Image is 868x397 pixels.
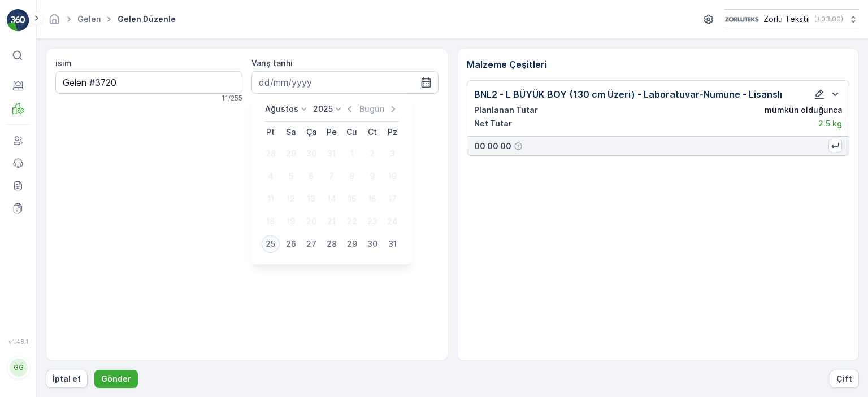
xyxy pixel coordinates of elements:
[115,14,178,25] span: Gelen düzenle
[384,167,402,185] div: 10
[302,212,320,230] div: 20
[302,235,320,253] div: 27
[313,103,333,115] p: 2025
[467,58,850,71] p: Malzeme Çeşitleri
[474,104,538,116] p: Planlanan Tutar
[101,373,131,385] p: Gönder
[262,212,280,230] div: 18
[836,373,852,385] p: Çift
[474,118,512,129] p: Net Tutar
[323,235,341,253] div: 28
[302,145,320,163] div: 30
[814,15,843,24] p: ( +03:00 )
[474,141,511,152] p: 00 00 00
[514,142,523,151] div: Yardım Araç İkonu
[724,9,859,29] button: Zorlu Tekstil(+03:00)
[262,145,280,163] div: 28
[343,167,361,185] div: 8
[383,122,403,142] th: Pazar
[322,122,342,142] th: Perşembe
[323,190,341,208] div: 14
[53,373,81,385] p: İptal et
[384,212,402,230] div: 24
[262,235,280,253] div: 25
[343,190,361,208] div: 15
[55,58,72,68] label: isim
[94,370,138,388] button: Gönder
[724,13,759,25] img: 6-1-9-3_wQBzyll.png
[323,212,341,230] div: 21
[363,145,381,163] div: 2
[384,235,402,253] div: 31
[282,167,300,185] div: 5
[262,167,280,185] div: 4
[302,167,320,185] div: 6
[343,145,361,163] div: 1
[359,103,384,115] p: Bugün
[48,17,60,27] a: Ana Sayfa
[363,190,381,208] div: 16
[363,212,381,230] div: 23
[282,145,300,163] div: 29
[261,122,281,142] th: Pazartesi
[77,14,101,24] a: Gelen
[830,370,859,388] button: Çift
[363,235,381,253] div: 30
[282,235,300,253] div: 26
[251,71,439,94] input: dd/mm/yyyy
[384,190,402,208] div: 17
[302,190,320,208] div: 13
[323,167,341,185] div: 7
[222,94,242,103] p: 11 / 255
[323,145,341,163] div: 31
[282,212,300,230] div: 19
[10,359,28,377] div: GG
[262,190,280,208] div: 11
[251,58,293,68] label: Varış tarihi
[763,14,810,25] p: Zorlu Tekstil
[281,122,301,142] th: Salı
[265,103,298,115] p: Ağustos
[343,235,361,253] div: 29
[7,338,29,345] span: v 1.48.1
[7,9,29,32] img: logo
[363,167,381,185] div: 9
[46,370,88,388] button: İptal et
[282,190,300,208] div: 12
[765,104,842,116] p: mümkün olduğunca
[362,122,383,142] th: Cumartesi
[342,122,362,142] th: Cuma
[7,347,29,388] button: GG
[301,122,322,142] th: Çarşamba
[343,212,361,230] div: 22
[474,88,782,101] p: BNL2 - L BÜYÜK BOY (130 cm Üzeri) - Laboratuvar-Numune - Lisanslı
[818,118,842,129] p: 2.5 kg
[384,145,402,163] div: 3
